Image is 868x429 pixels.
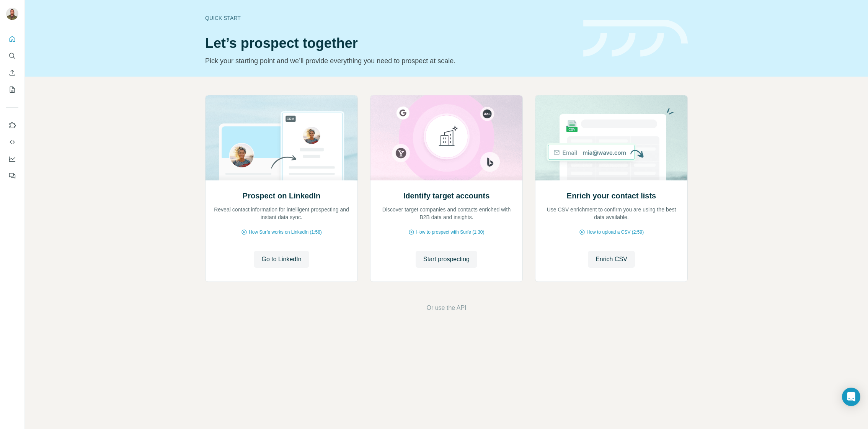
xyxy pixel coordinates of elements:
[205,95,358,180] img: Prospect on LinkedIn
[596,255,627,264] span: Enrich CSV
[423,255,470,264] span: Start prospecting
[254,251,309,268] button: Go to LinkedIn
[403,190,490,201] h2: Identify target accounts
[243,190,320,201] h2: Prospect on LinkedIn
[213,206,350,221] p: Reveal contact information for intelligent prospecting and instant data sync.
[842,388,860,406] div: Open Intercom Messenger
[6,66,18,80] button: Enrich CSV
[583,20,688,57] img: banner
[416,251,477,268] button: Start prospecting
[6,49,18,63] button: Search
[205,36,574,51] h1: Let’s prospect together
[249,229,322,236] span: How Surfe works on LinkedIn (1:58)
[205,56,574,66] p: Pick your starting point and we’ll provide everything you need to prospect at scale.
[588,251,635,268] button: Enrich CSV
[205,14,574,22] div: Quick start
[567,190,656,201] h2: Enrich your contact lists
[6,152,18,166] button: Dashboard
[6,118,18,132] button: Use Surfe on LinkedIn
[370,95,523,180] img: Identify target accounts
[6,169,18,183] button: Feedback
[543,206,680,221] p: Use CSV enrichment to confirm you are using the best data available.
[6,32,18,46] button: Quick start
[535,95,688,180] img: Enrich your contact lists
[587,229,644,236] span: How to upload a CSV (2:59)
[378,206,515,221] p: Discover target companies and contacts enriched with B2B data and insights.
[6,135,18,149] button: Use Surfe API
[261,255,301,264] span: Go to LinkedIn
[416,229,484,236] span: How to prospect with Surfe (1:30)
[426,303,466,313] button: Or use the API
[6,83,18,97] button: My lists
[6,8,18,20] img: Avatar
